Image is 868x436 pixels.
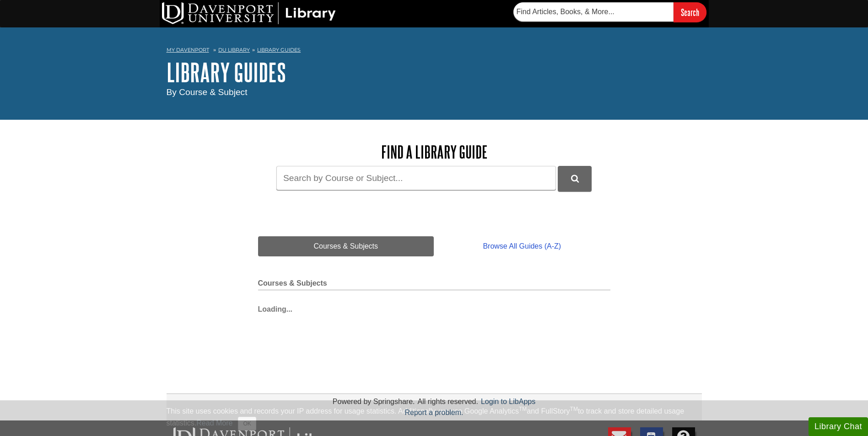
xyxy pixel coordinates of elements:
a: Read More [196,419,232,427]
a: Login to LibApps [481,398,535,405]
h2: Find a Library Guide [258,143,610,161]
a: Browse All Guides (A-Z) [434,236,610,256]
div: This site uses cookies and records your IP address for usage statistics. Additionally, we use Goo... [167,406,702,431]
div: Powered by Springshare. [331,398,416,405]
input: Find Articles, Books, & More... [513,2,674,21]
input: Search by Course or Subject... [276,166,556,190]
i: Search Library Guides [571,175,579,183]
button: Close [238,417,256,431]
button: Library Chat [809,417,868,436]
h1: Library Guides [167,58,702,86]
img: DU Library [162,2,336,24]
div: All rights reserved. [416,398,480,405]
nav: breadcrumb [167,44,702,58]
a: Library Guides [257,47,301,53]
div: By Course & Subject [167,86,702,99]
div: Loading... [258,299,610,315]
sup: TM [519,406,527,412]
a: DU Library [218,47,250,53]
h2: Courses & Subjects [258,279,610,290]
input: Search [674,2,706,22]
sup: TM [570,406,578,412]
a: Courses & Subjects [258,236,434,256]
a: My Davenport [167,46,209,54]
form: Searches DU Library's articles, books, and more [513,2,706,22]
